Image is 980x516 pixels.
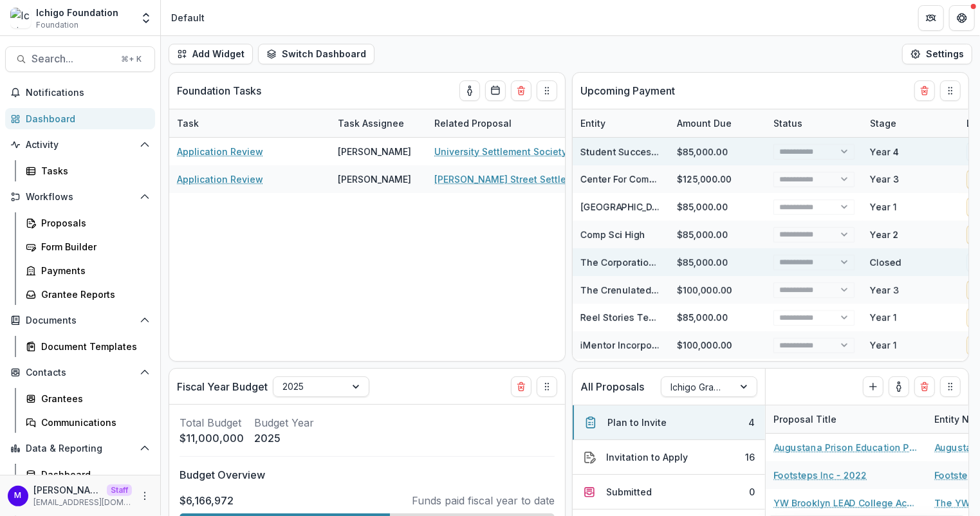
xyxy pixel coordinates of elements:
[766,412,844,426] div: Proposal Title
[669,109,766,137] div: Amount Due
[180,467,555,483] p: Budget Overview
[870,200,897,214] div: Year 1
[330,109,427,137] div: Task Assignee
[580,312,730,323] a: Reel Stories Teen Filmmaking Inc
[669,138,766,165] div: $85,000.00
[766,405,927,433] div: Proposal Title
[870,145,900,158] div: Year 4
[41,416,145,429] div: Communications
[459,80,480,101] button: toggle-assigned-to-me
[669,331,766,359] div: $100,000.00
[41,264,145,277] div: Payments
[169,44,253,64] button: Add Widget
[427,116,519,130] div: Related Proposal
[412,493,555,508] p: Funds paid fiscal year to date
[580,257,762,268] a: The Corporation Of [GEOGRAPHIC_DATA]
[607,416,667,429] div: Plan to Invite
[5,134,155,155] button: Open Activity
[21,464,155,485] a: Dashboard
[33,497,132,508] p: [EMAIL_ADDRESS][DOMAIN_NAME]
[118,52,144,66] div: ⌘ + K
[41,468,145,481] div: Dashboard
[21,212,155,234] a: Proposals
[485,80,506,101] button: Calendar
[669,304,766,331] div: $85,000.00
[177,145,263,158] a: Application Review
[537,376,557,397] button: Drag
[748,416,755,429] div: 4
[36,19,79,31] span: Foundation
[914,376,935,397] button: Delete card
[940,376,961,397] button: Drag
[580,229,645,240] a: Comp Sci High
[5,187,155,207] button: Open Workflows
[330,116,412,130] div: Task Assignee
[862,109,959,137] div: Stage
[258,44,374,64] button: Switch Dashboard
[21,336,155,357] a: Document Templates
[573,109,669,137] div: Entity
[573,440,765,475] button: Invitation to Apply16
[21,236,155,257] a: Form Builder
[169,116,207,130] div: Task
[669,116,739,130] div: Amount Due
[949,5,975,31] button: Get Help
[10,8,31,28] img: Ichigo Foundation
[41,216,145,230] div: Proposals
[180,415,244,430] p: Total Budget
[766,109,862,137] div: Status
[41,240,145,253] div: Form Builder
[580,174,736,185] a: Center For Community Alternatives
[5,310,155,331] button: Open Documents
[21,284,155,305] a: Grantee Reports
[669,193,766,221] div: $85,000.00
[573,116,613,130] div: Entity
[889,376,909,397] button: toggle-assigned-to-me
[773,496,919,510] a: YW Brooklyn LEAD College Access and Leadership Program
[338,145,411,158] div: [PERSON_NAME]
[669,359,766,387] div: $93,970.80
[862,116,904,130] div: Stage
[434,145,580,158] a: University Settlement Society of [US_STATE] -
[669,221,766,248] div: $85,000.00
[5,82,155,103] button: Notifications
[606,450,688,464] div: Invitation to Apply
[107,484,132,496] p: Staff
[21,388,155,409] a: Grantees
[434,172,580,186] a: [PERSON_NAME] Street Settlement - 2025 - Ichigo Foundation Application
[26,88,150,98] span: Notifications
[36,6,118,19] div: Ichigo Foundation
[41,340,145,353] div: Document Templates
[338,172,411,186] div: [PERSON_NAME]
[573,475,765,510] button: Submitted0
[606,485,652,499] div: Submitted
[26,192,134,203] span: Workflows
[427,109,587,137] div: Related Proposal
[137,5,155,31] button: Open entity switcher
[177,83,261,98] p: Foundation Tasks
[511,80,532,101] button: Delete card
[15,492,22,500] div: Maddie
[573,405,765,440] button: Plan to Invite4
[26,315,134,326] span: Documents
[870,338,897,352] div: Year 1
[537,80,557,101] button: Drag
[21,260,155,281] a: Payments
[580,284,808,295] a: The Crenulated Company Ltd dba New Settlement
[5,438,155,459] button: Open Data & Reporting
[32,53,113,65] span: Search...
[669,276,766,304] div: $100,000.00
[21,160,155,181] a: Tasks
[26,112,145,125] div: Dashboard
[918,5,944,31] button: Partners
[580,379,644,394] p: All Proposals
[169,109,330,137] div: Task
[26,367,134,378] span: Contacts
[863,376,883,397] button: Create Proposal
[5,108,155,129] a: Dashboard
